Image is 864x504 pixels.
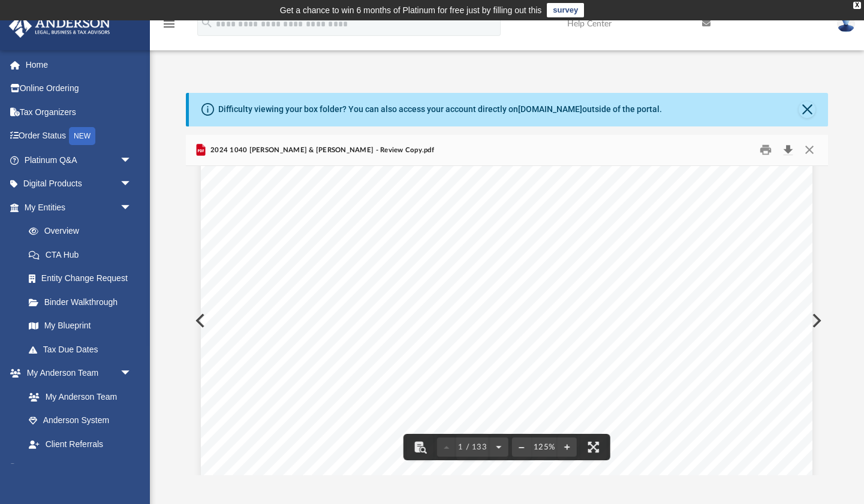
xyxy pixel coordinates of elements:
i: search [200,16,213,29]
span: arrow_drop_down [120,361,144,386]
a: Overview [17,219,150,243]
a: CTA Hub [17,243,150,267]
span: [PERSON_NAME] [374,164,465,174]
div: Difficulty viewing your box folder? You can also access your account directly on outside of the p... [218,103,662,116]
a: My Documentsarrow_drop_down [8,456,144,480]
span: !752484! [374,211,486,222]
a: survey [547,3,584,17]
img: User Pic [837,15,855,32]
span: 2024 1040 [PERSON_NAME] & [PERSON_NAME] - Review Copy.pdf [208,145,434,156]
div: NEW [69,127,95,145]
span: E. [529,164,544,174]
a: Anderson System [17,409,144,433]
button: Print [754,141,778,159]
div: Get a chance to win 6 months of Platinum for free just by filling out this [280,3,542,17]
div: File preview [186,166,829,475]
a: menu [162,23,176,31]
span: [PERSON_NAME] [466,164,556,174]
span: T. [431,164,445,174]
span: DR [480,176,495,186]
span: CLUB [410,176,438,186]
a: Order StatusNEW [8,124,150,149]
span: [GEOGRAPHIC_DATA] [431,188,538,198]
span: [GEOGRAPHIC_DATA], [374,188,497,198]
a: Digital Productsarrow_drop_down [8,172,150,196]
span: arrow_drop_down [120,148,144,173]
div: close [853,2,861,9]
a: Binder Walkthrough [17,290,150,314]
a: My Anderson Team [17,385,138,409]
a: Client Referrals [17,432,144,456]
a: Tax Due Dates [17,337,150,361]
button: Previous File [186,304,212,337]
button: Toggle findbar [407,434,433,460]
a: Home [8,53,150,77]
span: 6039 [374,176,402,186]
button: 1 / 133 [456,434,489,460]
a: My Anderson Teamarrow_drop_down [8,361,144,385]
a: [DOMAIN_NAME] [518,104,582,114]
a: Entity Change Request [17,267,150,291]
button: Zoom out [512,434,531,460]
a: Tax Organizers [8,100,150,124]
button: Close [799,141,820,159]
span: arrow_drop_down [120,172,144,197]
span: & [451,164,459,174]
div: Preview [186,135,829,476]
a: Platinum Q&Aarrow_drop_down [8,148,150,172]
button: Next File [802,304,829,337]
span: 75248 [459,188,494,198]
img: Anderson Advisors Platinum Portal [5,14,114,38]
span: arrow_drop_down [120,195,144,220]
i: menu [162,17,176,31]
button: Next page [489,434,508,460]
a: My Blueprint [17,314,144,338]
span: OAKS [445,176,473,186]
span: arrow_drop_down [120,456,144,481]
button: Close [799,101,815,118]
span: [PERSON_NAME] [551,164,634,174]
div: Current zoom level [531,443,558,451]
a: Online Ordering [8,77,150,101]
span: 1 / 133 [456,443,489,451]
div: Document Viewer [186,166,829,475]
button: Download [778,141,799,159]
button: Enter fullscreen [580,434,607,460]
a: My Entitiesarrow_drop_down [8,195,150,219]
button: Zoom in [558,434,577,460]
